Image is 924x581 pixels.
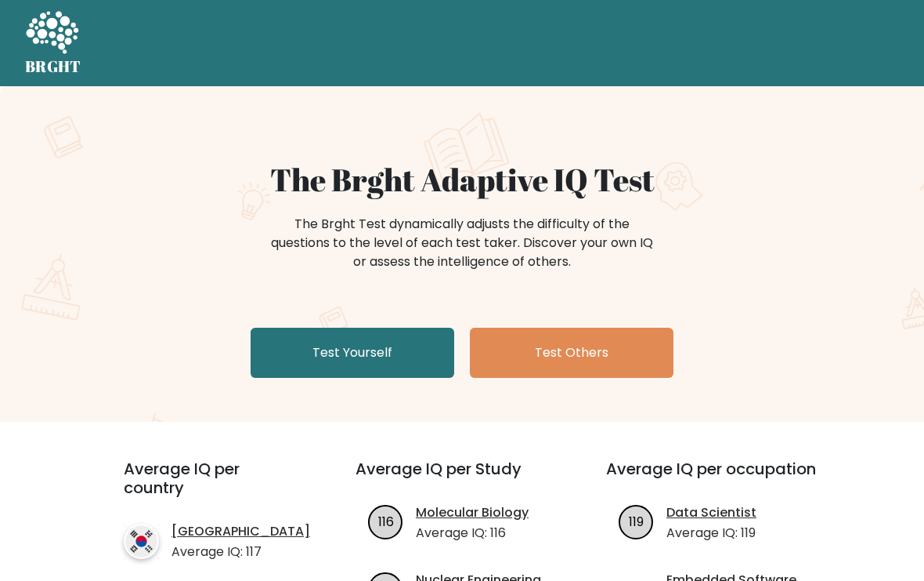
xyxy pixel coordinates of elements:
h3: Average IQ per occupation [606,459,819,497]
a: BRGHT [25,6,81,80]
a: Test Others [470,328,673,378]
p: Average IQ: 116 [416,524,529,543]
a: Molecular Biology [416,503,529,522]
img: country [124,524,159,559]
text: 119 [629,513,644,531]
h1: The Brght Adaptive IQ Test [80,162,844,199]
a: Test Yourself [251,328,454,378]
h5: BRGHT [25,57,81,76]
h3: Average IQ per Study [356,459,568,497]
p: Average IQ: 119 [666,524,756,543]
h3: Average IQ per country [124,459,299,516]
a: [GEOGRAPHIC_DATA] [171,522,310,541]
text: 116 [377,513,393,531]
a: Data Scientist [666,503,756,522]
p: Average IQ: 117 [171,543,310,561]
div: The Brght Test dynamically adjusts the difficulty of the questions to the level of each test take... [266,215,658,271]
